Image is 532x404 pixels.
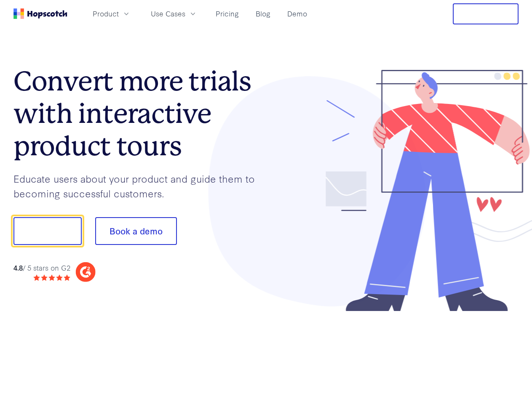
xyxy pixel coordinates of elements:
p: Educate users about your product and guide them to becoming successful customers. [13,171,266,200]
button: Show me! [13,217,82,245]
strong: 4.8 [13,263,23,272]
button: Use Cases [146,7,202,21]
a: Blog [252,7,274,21]
h1: Convert more trials with interactive product tours [13,65,266,162]
div: / 5 stars on G2 [13,263,70,273]
span: Use Cases [151,8,185,19]
button: Free Trial [453,3,519,24]
a: Home [13,8,67,19]
span: Product [93,8,119,19]
a: Pricing [212,7,242,21]
button: Product [88,7,136,21]
a: Demo [284,7,310,21]
button: Book a demo [95,217,177,245]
